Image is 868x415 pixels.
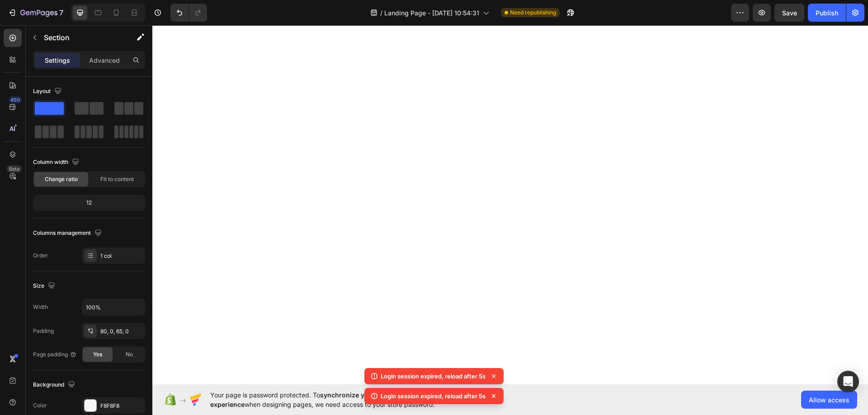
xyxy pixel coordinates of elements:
span: Allow access [809,395,849,405]
div: 80, 0, 65, 0 [100,327,143,336]
button: Save [774,4,804,22]
div: Page padding [33,350,77,359]
div: Undo/Redo [170,4,207,22]
span: Need republishing [510,9,556,17]
p: Advanced [89,56,120,65]
button: Allow access [801,391,857,409]
span: Your page is password protected. To when designing pages, we need access to your store password. [210,390,499,409]
div: 12 [35,196,143,209]
div: Color [33,401,47,410]
iframe: Design area [152,25,868,384]
div: Layout [33,85,63,98]
div: 450 [9,96,22,103]
div: Padding [33,327,54,335]
div: Beta [7,165,22,173]
div: Order [33,252,48,260]
span: No [126,350,133,359]
button: 7 [4,4,67,22]
div: Width [33,303,48,311]
span: Yes [93,350,102,359]
input: Auto [82,299,145,315]
div: Size [33,280,57,292]
span: Save [782,9,797,17]
button: Publish [808,4,846,22]
span: / [380,8,382,18]
p: Login session expired, reload after 5s [381,392,486,401]
span: Fit to content [100,175,134,183]
div: Column width [33,156,81,168]
div: Columns management [33,227,104,239]
p: Section [44,32,118,43]
p: Login session expired, reload after 5s [381,372,486,381]
div: Publish [816,8,838,18]
div: 1 col [100,252,143,260]
p: 7 [59,7,63,18]
span: synchronize your theme style & enhance your experience [210,391,464,408]
div: Background [33,379,77,391]
span: Change ratio [45,175,78,183]
p: Settings [45,56,70,65]
div: Open Intercom Messenger [837,371,859,392]
span: Landing Page - [DATE] 10:54:31 [384,8,479,18]
div: F8F8F8 [100,402,143,410]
